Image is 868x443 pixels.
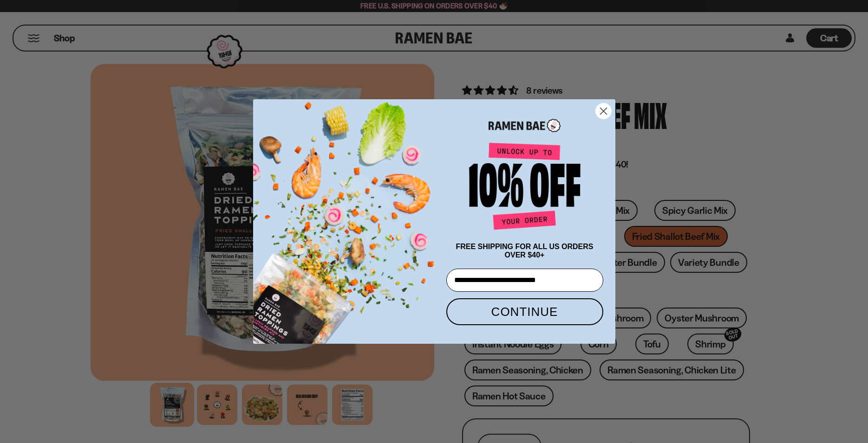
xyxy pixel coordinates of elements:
[446,298,603,325] button: CONTINUE
[489,118,561,133] img: Ramen Bae Logo
[456,243,593,259] span: FREE SHIPPING FOR ALL US ORDERS OVER $40+
[253,91,443,344] img: ce7035ce-2e49-461c-ae4b-8ade7372f32c.png
[467,142,583,233] img: Unlock up to 10% off
[595,103,612,119] button: Close dialog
